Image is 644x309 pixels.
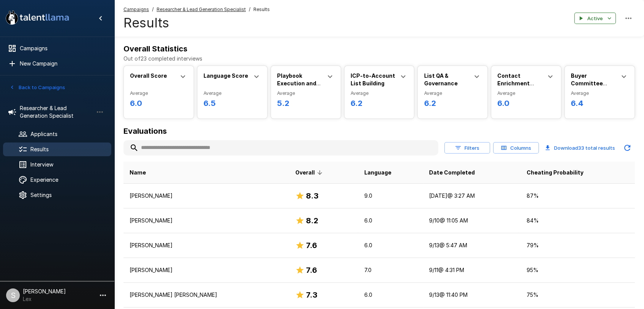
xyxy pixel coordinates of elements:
[571,72,607,94] b: Buyer Committee Mapping
[527,266,629,274] p: 95 %
[123,44,187,53] b: Overall Statistics
[542,140,618,155] button: Download33 total results
[306,190,319,202] h6: 8.3
[493,142,539,154] button: Columns
[497,97,555,109] h6: 6.0
[130,291,283,299] p: [PERSON_NAME] [PERSON_NAME]
[527,291,629,299] p: 75 %
[123,6,149,12] u: Campaigns
[130,72,167,79] b: Overall Score
[527,168,583,177] span: Cheating Probability
[130,266,283,274] p: [PERSON_NAME]
[423,208,520,233] td: 9/10 @ 11:05 AM
[364,217,417,224] p: 6.0
[130,192,283,200] p: [PERSON_NAME]
[130,242,283,249] p: [PERSON_NAME]
[574,13,616,24] button: Active
[364,291,417,299] p: 6.0
[351,97,408,109] h6: 6.2
[424,97,481,109] h6: 6.2
[123,55,635,62] p: Out of 23 completed interviews
[277,97,335,109] h6: 5.2
[424,72,457,86] b: List QA & Governance
[364,192,417,200] p: 9.0
[351,90,408,97] span: Average
[527,192,629,200] p: 87 %
[423,283,520,307] td: 9/13 @ 11:40 PM
[620,140,635,155] button: Updated Today - 6:20 PM
[306,239,317,251] h6: 7.6
[253,6,270,13] span: Results
[571,97,628,109] h6: 6.4
[130,217,283,224] p: [PERSON_NAME]
[130,97,187,109] h6: 6.0
[123,15,270,31] h4: Results
[203,72,248,79] b: Language Score
[157,6,246,12] u: Researcher & Lead Generation Specialist
[364,242,417,249] p: 6.0
[306,289,317,301] h6: 7.3
[424,90,481,97] span: Average
[130,168,146,177] span: Name
[295,168,325,177] span: Overall
[152,6,154,13] span: /
[277,90,335,97] span: Average
[203,90,261,97] span: Average
[497,90,555,97] span: Average
[571,90,628,97] span: Average
[364,266,417,274] p: 7.0
[497,72,534,94] b: Contact Enrichment Automation
[527,242,629,249] p: 79 %
[306,264,317,276] h6: 7.6
[444,142,490,154] button: Filters
[203,97,261,109] h6: 6.5
[429,168,475,177] span: Date Completed
[306,215,318,227] h6: 8.2
[423,258,520,283] td: 9/11 @ 4:31 PM
[249,6,250,13] span: /
[527,217,629,224] p: 84 %
[130,90,187,97] span: Average
[351,72,395,86] b: ICP-to-Account List Building
[364,168,391,177] span: Language
[277,72,320,102] b: Playbook Execution and Workflow Templating
[423,184,520,208] td: [DATE] @ 3:27 AM
[423,233,520,258] td: 9/13 @ 5:47 AM
[123,126,167,136] b: Evaluations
